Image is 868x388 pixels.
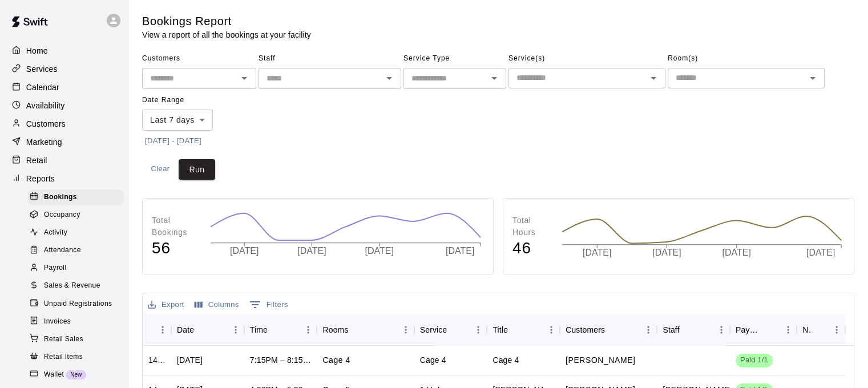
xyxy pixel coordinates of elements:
[26,100,65,111] p: Availability
[44,298,112,310] span: Unpaid Registrations
[583,248,611,257] tspan: [DATE]
[512,215,550,239] p: Total Hours
[348,322,364,338] button: Sort
[764,322,780,338] button: Sort
[486,70,502,86] button: Open
[508,50,665,68] span: Service(s)
[179,159,215,180] button: Run
[9,60,119,78] a: Services
[177,354,203,366] div: Wed, Sep 17, 2025
[414,314,487,346] div: Service
[66,371,86,378] span: New
[148,354,165,366] div: 1436274
[44,192,77,203] span: Bookings
[492,354,519,366] div: Cage 4
[365,246,394,256] tspan: [DATE]
[605,322,621,338] button: Sort
[680,322,696,338] button: Sort
[142,110,213,131] div: Last 7 days
[381,70,397,86] button: Open
[446,246,474,256] tspan: [DATE]
[508,322,524,338] button: Sort
[27,242,124,258] div: Attendance
[322,354,350,366] p: Cage 4
[27,330,128,348] a: Retail Sales
[27,189,124,205] div: Bookings
[420,314,447,346] div: Service
[27,366,128,383] a: WalletNew
[397,321,414,338] button: Menu
[736,314,764,346] div: Payment
[9,152,119,169] a: Retail
[9,170,119,187] a: Reports
[26,82,59,93] p: Calendar
[142,50,256,68] span: Customers
[9,42,119,59] a: Home
[250,314,268,346] div: Time
[297,246,326,256] tspan: [DATE]
[250,354,312,366] div: 7:15PM – 8:15PM
[560,314,657,346] div: Customers
[9,134,119,151] a: Marketing
[44,209,80,221] span: Occupancy
[268,322,284,338] button: Sort
[192,296,242,314] button: Select columns
[713,321,730,338] button: Menu
[26,155,47,166] p: Retail
[543,321,560,338] button: Menu
[802,314,812,346] div: Notes
[44,351,83,363] span: Retail Items
[26,118,66,130] p: Customers
[27,260,128,277] a: Payroll
[27,349,124,365] div: Retail Items
[143,314,171,346] div: ID
[27,348,128,366] a: Retail Items
[26,136,62,148] p: Marketing
[227,321,244,338] button: Menu
[44,245,81,256] span: Attendance
[145,296,187,314] button: Export
[27,367,124,383] div: WalletNew
[780,321,797,338] button: Menu
[797,314,845,346] div: Notes
[640,321,657,338] button: Menu
[566,354,635,366] p: Brian Hopkinos
[828,321,845,338] button: Menu
[44,262,66,274] span: Payroll
[148,322,164,338] button: Sort
[27,278,124,294] div: Sales & Revenue
[230,246,259,256] tspan: [DATE]
[27,332,124,347] div: Retail Sales
[171,314,244,346] div: Date
[26,45,48,56] p: Home
[27,242,128,260] a: Attendance
[27,277,128,295] a: Sales & Revenue
[142,132,204,150] button: [DATE] - [DATE]
[403,50,506,68] span: Service Type
[142,159,179,180] button: Clear
[194,322,210,338] button: Sort
[26,63,58,75] p: Services
[645,70,661,86] button: Open
[44,316,71,328] span: Invoices
[420,354,446,366] div: Cage 4
[152,239,199,258] h4: 56
[652,248,681,257] tspan: [DATE]
[805,70,821,86] button: Open
[44,369,64,381] span: Wallet
[44,227,67,239] span: Activity
[663,314,679,346] div: Staff
[9,115,119,132] div: Customers
[152,215,199,239] p: Total Bookings
[44,334,83,345] span: Retail Sales
[470,321,487,338] button: Menu
[492,314,508,346] div: Title
[259,50,401,68] span: Staff
[177,314,194,346] div: Date
[27,295,128,313] a: Unpaid Registrations
[27,296,124,312] div: Unpaid Registrations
